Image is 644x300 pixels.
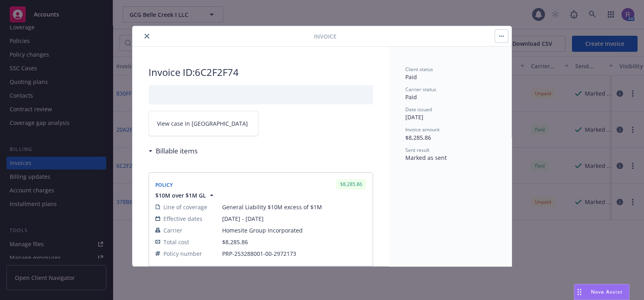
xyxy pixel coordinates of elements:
h3: Billable items [156,146,198,156]
button: close [142,31,152,41]
button: Nova Assist [574,284,630,300]
span: [DATE] - [DATE] [222,214,366,223]
span: Line of coverage [163,203,207,211]
span: PRP-253288001-00-2972173 [222,249,366,258]
span: View case in [GEOGRAPHIC_DATA] [157,119,248,128]
div: $8,285.86 [336,179,366,189]
span: Date issued [405,106,432,113]
span: [DATE] [405,113,423,121]
span: Paid [405,93,417,101]
span: Invoice [314,32,336,41]
span: Sent result [405,147,429,153]
span: $8,285.86 [405,134,431,141]
span: Client status [405,66,433,73]
h2: Invoice ID: 6C2F2F74 [149,66,373,79]
a: View case in [GEOGRAPHIC_DATA] [149,111,258,136]
div: Billable items [149,146,198,156]
span: Carrier [163,226,182,235]
span: Carrier status [405,86,436,93]
button: $10M over $1M GL [155,191,216,200]
span: Invoice amount [405,126,440,133]
span: Nova Assist [591,288,623,295]
span: Policy number [163,249,202,258]
span: Homesite Group Incorporated [222,226,366,235]
span: $10M over $1M GL [155,191,206,200]
span: Total cost [163,238,189,246]
span: $8,285.86 [222,238,248,246]
span: Effective dates [163,214,202,223]
span: Marked as sent [405,154,447,161]
div: Drag to move [574,284,584,300]
span: General Liability $10M excess of $1M [222,203,366,211]
span: Policy [155,182,173,188]
span: Paid [405,73,417,81]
